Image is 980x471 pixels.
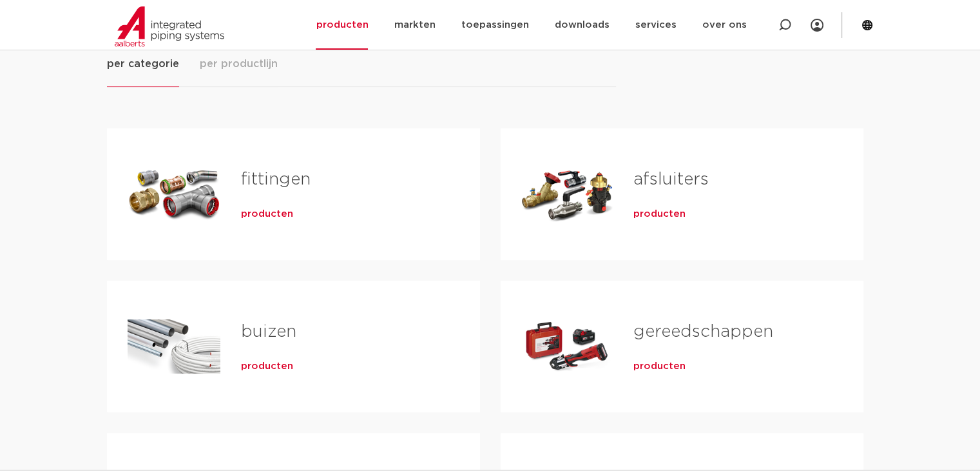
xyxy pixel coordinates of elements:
[200,56,278,72] span: per productlijn
[107,56,179,72] span: per categorie
[633,171,709,188] a: afsluiters
[633,323,773,340] a: gereedschappen
[241,323,296,340] a: buizen
[241,208,293,221] a: producten
[241,171,311,188] a: fittingen
[633,360,686,373] a: producten
[633,208,686,221] a: producten
[241,360,293,373] a: producten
